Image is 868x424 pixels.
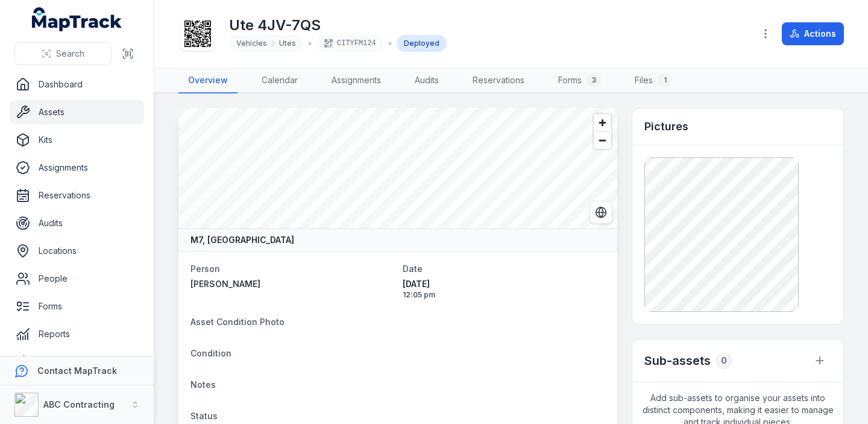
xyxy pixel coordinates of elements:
[644,118,688,135] h3: Pictures
[279,39,296,48] span: Utes
[10,128,144,152] a: Kits
[587,73,601,87] div: 3
[10,239,144,263] a: Locations
[10,100,144,124] a: Assets
[178,68,237,93] a: Overview
[316,35,383,52] div: CITYFM124
[190,234,294,246] strong: M7, [GEOGRAPHIC_DATA]
[10,183,144,207] a: Reservations
[190,348,231,358] span: Condition
[56,48,84,60] span: Search
[190,317,285,327] span: Asset Condition Photo
[37,365,117,376] strong: Contact MapTrack
[644,352,711,369] h2: Sub-assets
[10,294,144,318] a: Forms
[190,278,393,290] a: [PERSON_NAME]
[10,211,144,235] a: Audits
[10,156,144,180] a: Assignments
[403,278,605,300] time: 5/14/2025, 12:05:46 PM
[397,35,447,52] div: Deployed
[658,73,672,87] div: 1
[178,108,617,229] canvas: Map
[590,201,612,224] button: Switch to Satellite View
[10,350,144,374] a: Alerts
[10,72,144,97] a: Dashboard
[43,399,115,410] strong: ABC Contracting
[252,68,307,93] a: Calendar
[190,379,216,390] span: Notes
[236,39,267,48] span: Vehicles
[190,411,218,421] span: Status
[229,16,447,35] h1: Ute 4JV-7QS
[403,264,423,274] span: Date
[14,42,112,65] button: Search
[594,114,611,131] button: Zoom in
[32,7,122,31] a: MapTrack
[190,264,220,274] span: Person
[549,68,611,93] a: Forms3
[403,278,605,290] span: [DATE]
[463,68,534,93] a: Reservations
[322,68,391,93] a: Assignments
[10,267,144,291] a: People
[625,68,682,93] a: Files1
[715,352,732,369] div: 0
[405,68,448,93] a: Audits
[403,290,605,300] span: 12:05 pm
[782,22,844,45] button: Actions
[10,322,144,346] a: Reports
[594,131,611,149] button: Zoom out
